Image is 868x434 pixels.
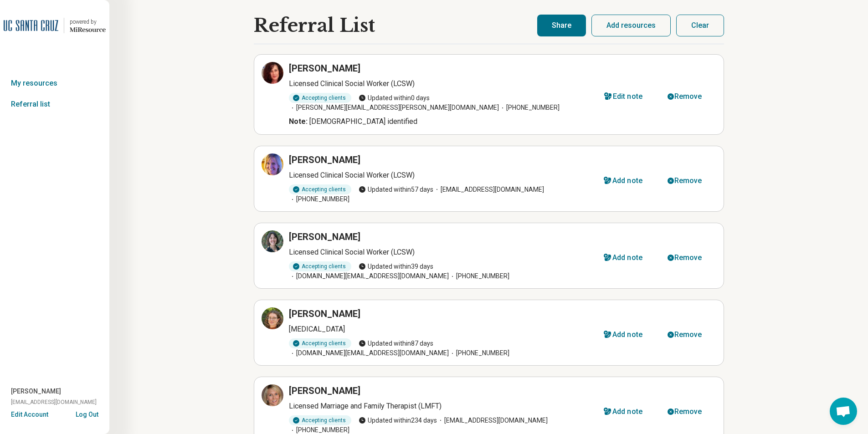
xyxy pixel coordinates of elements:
span: [PHONE_NUMBER] [499,103,560,112]
span: [PERSON_NAME] [11,387,61,396]
div: powered by [70,18,106,26]
div: Edit note [613,93,642,100]
div: Add note [612,331,642,338]
p: Licensed Clinical Social Worker (LCSW) [289,78,593,89]
div: Add note [612,408,642,415]
span: [PERSON_NAME][EMAIL_ADDRESS][PERSON_NAME][DOMAIN_NAME] [289,103,499,112]
h3: [PERSON_NAME] [289,307,360,320]
button: Add note [593,324,657,346]
div: Accepting clients [289,93,351,103]
button: Edit note [593,86,657,107]
div: Remove [674,408,702,415]
span: [PHONE_NUMBER] [449,271,509,281]
p: Licensed Clinical Social Worker (LCSW) [289,247,593,258]
span: Updated within 39 days [359,262,433,271]
span: [DOMAIN_NAME][EMAIL_ADDRESS][DOMAIN_NAME] [289,348,449,358]
button: Clear [676,15,724,36]
div: Remove [674,254,702,261]
a: Open chat [830,398,857,425]
button: Add resources [591,15,671,36]
div: Add note [612,254,642,261]
span: [EMAIL_ADDRESS][DOMAIN_NAME] [433,185,544,194]
button: Remove [657,247,716,269]
img: University of California at Santa Cruz [4,15,58,36]
button: Share [537,15,586,36]
button: Log Out [76,410,98,417]
div: Remove [674,177,702,184]
button: Add note [593,170,657,192]
h3: [PERSON_NAME] [289,230,360,243]
span: [EMAIL_ADDRESS][DOMAIN_NAME] [11,398,97,406]
button: Add note [593,401,657,423]
button: Remove [657,170,716,192]
div: Accepting clients [289,415,351,425]
button: Add note [593,247,657,269]
span: [EMAIL_ADDRESS][DOMAIN_NAME] [437,416,548,425]
a: University of California at Santa Cruzpowered by [4,15,106,36]
span: Updated within 87 days [359,339,433,348]
h3: [PERSON_NAME] [289,153,360,166]
p: Licensed Marriage and Family Therapist (LMFT) [289,401,593,412]
span: Updated within 57 days [359,185,433,194]
h3: [PERSON_NAME] [289,62,360,75]
span: [PHONE_NUMBER] [289,194,349,204]
b: Note: [289,117,308,126]
div: Accepting clients [289,184,351,194]
button: Remove [657,324,716,346]
span: Updated within 234 days [359,416,437,425]
div: Accepting clients [289,261,351,271]
p: Licensed Clinical Social Worker (LCSW) [289,170,593,181]
button: Remove [657,86,716,107]
button: Remove [657,401,716,423]
span: [PHONE_NUMBER] [449,348,509,358]
div: Remove [674,93,702,100]
span: [DEMOGRAPHIC_DATA] identified [309,117,417,126]
span: Updated within 0 days [359,93,430,103]
div: Remove [674,331,702,338]
div: Add note [612,177,642,184]
h3: [PERSON_NAME] [289,384,360,397]
p: [MEDICAL_DATA] [289,324,593,335]
h1: Referral List [254,15,375,36]
span: [DOMAIN_NAME][EMAIL_ADDRESS][DOMAIN_NAME] [289,271,449,281]
button: Edit Account [11,410,48,419]
div: Accepting clients [289,338,351,348]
